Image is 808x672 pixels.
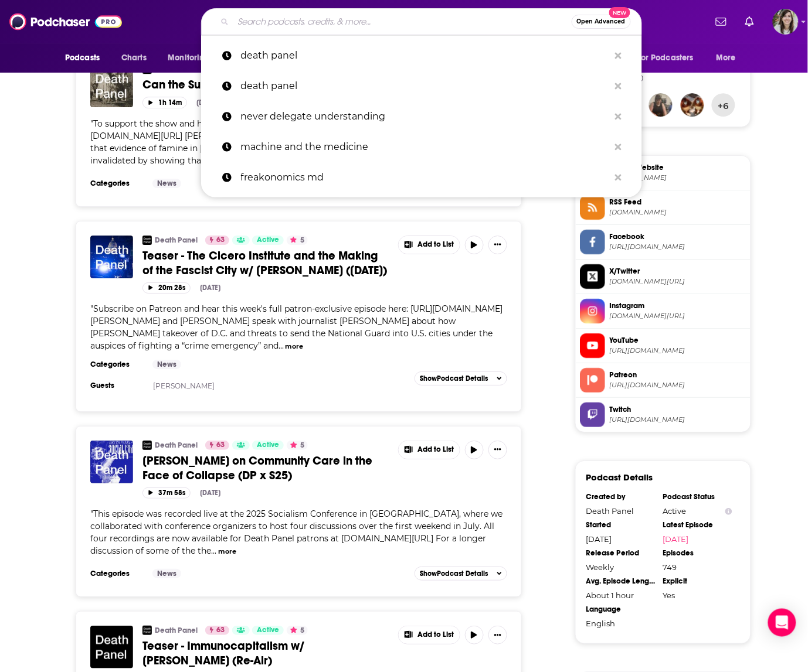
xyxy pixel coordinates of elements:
[90,441,133,483] img: Dean Spade on Community Care in the Face of Collapse (DP x S25)
[649,93,673,117] img: erikathered
[142,639,390,668] a: Teaser - Immunocapitalism w/ [PERSON_NAME] (Re-Air)
[279,340,284,351] span: ...
[417,630,454,639] span: Add to List
[90,118,502,166] span: "
[216,234,225,246] span: 63
[155,626,198,635] a: Death Panel
[168,50,209,66] span: Monitoring
[121,50,147,66] span: Charts
[90,236,133,278] img: Teaser - The Cicero Institute and the Making of the Fascist City w/ Rebecca Burns (08/25/25)
[773,9,799,35] button: Show profile menu
[610,243,746,251] span: https://www.facebook.com/DeathPanelPod
[572,15,631,29] button: Open AdvancedNew
[741,12,759,32] a: Show notifications dropdown
[488,441,507,459] button: Show More Button
[142,248,387,278] span: Teaser - The Cicero Institute and the Making of the Fascist City w/ [PERSON_NAME] ([DATE])
[610,208,746,217] span: feeds.soundcloud.com
[586,506,656,516] div: Death Panel
[610,231,746,242] span: Facebook
[216,439,225,451] span: 63
[420,569,488,578] span: Show Podcast Details
[241,71,609,101] p: death panel
[65,50,100,66] span: Podcasts
[415,371,507,386] button: ShowPodcast Details
[252,441,284,450] a: Active
[155,236,198,245] a: Death Panel
[142,282,191,294] button: 20m 28s
[663,577,732,586] div: Explicit
[142,441,152,450] img: Death Panel
[610,370,746,380] span: Patreon
[142,77,390,92] a: Can the Subaltern Starve? ([DATE])
[142,487,191,499] button: 37m 58s
[205,236,229,245] a: 63
[201,8,642,35] div: Search podcasts, credits, & more...
[90,509,503,556] span: "
[142,236,152,245] img: Death Panel
[159,47,225,69] button: open menu
[610,301,746,311] span: Instagram
[257,234,279,246] span: Active
[768,609,796,637] div: Open Intercom Messenger
[577,19,626,25] span: Open Advanced
[257,439,279,451] span: Active
[196,98,217,107] div: [DATE]
[252,236,284,245] a: Active
[205,441,229,450] a: 63
[90,626,133,668] img: Teaser - Immunocapitalism w/ Kathryn Olivarius (Re-Air)
[663,534,732,544] a: [DATE]
[610,346,746,355] span: https://www.youtube.com/@deathpanel
[663,520,732,530] div: Latest Episode
[200,284,220,292] div: [DATE]
[152,179,181,188] a: News
[90,179,143,188] h3: Categories
[90,303,503,351] span: "
[90,381,143,390] h3: Guests
[90,509,503,556] span: This episode was recorded live at the 2025 Socialism Conference in [GEOGRAPHIC_DATA], where we co...
[142,248,390,278] a: Teaser - The Cicero Institute and the Making of the Fascist City w/ [PERSON_NAME] ([DATE])
[580,195,746,220] a: RSS Feed[DOMAIN_NAME]
[663,506,732,516] div: Active
[610,266,746,277] span: X/Twitter
[773,9,799,35] span: Logged in as devinandrade
[417,445,454,454] span: Add to List
[609,7,630,18] span: New
[257,625,279,636] span: Active
[586,472,653,483] h3: Podcast Details
[708,47,751,69] button: open menu
[287,441,308,450] button: 5
[586,548,656,558] div: Release Period
[142,639,304,668] span: Teaser - Immunocapitalism w/ [PERSON_NAME] (Re-Air)
[417,240,454,249] span: Add to List
[201,71,642,101] a: death panel
[152,569,181,578] a: News
[610,404,746,415] span: Twitch
[712,93,735,117] button: +6
[90,64,133,107] img: Can the Subaltern Starve? (08/28/25)
[218,547,236,557] button: more
[415,567,507,581] button: ShowPodcast Details
[610,277,746,286] span: twitter.com/deathpanel_pod
[200,489,220,497] div: [DATE]
[216,625,225,636] span: 63
[630,47,711,69] button: open menu
[142,97,187,108] button: 1h 14m
[420,374,488,383] span: Show Podcast Details
[580,333,746,358] a: YouTube[URL][DOMAIN_NAME]
[586,605,656,614] div: Language
[201,101,642,132] a: never delegate understanding
[711,12,731,32] a: Show notifications dropdown
[152,360,181,369] a: News
[610,335,746,346] span: YouTube
[142,453,390,483] a: [PERSON_NAME] on Community Care in the Face of Collapse (DP x S25)
[90,360,143,369] h3: Categories
[252,626,284,635] a: Active
[154,381,215,390] a: [PERSON_NAME]
[205,626,229,635] a: 63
